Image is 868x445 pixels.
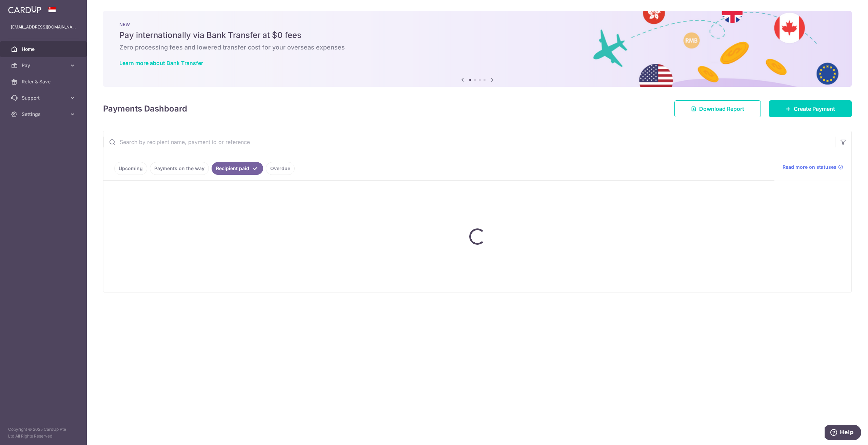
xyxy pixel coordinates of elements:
[769,100,852,117] a: Create Payment
[103,103,187,115] h4: Payments Dashboard
[119,30,835,41] h5: Pay internationally via Bank Transfer at $0 fees
[119,60,203,66] a: Learn more about Bank Transfer
[212,162,263,175] a: Recipient paid
[103,131,835,153] input: Search by recipient name, payment id or reference
[699,105,744,113] span: Download Report
[794,105,835,113] span: Create Payment
[22,78,66,85] span: Refer & Save
[783,164,843,170] a: Read more on statuses
[103,11,852,87] img: Bank transfer banner
[22,111,66,118] span: Settings
[783,164,836,170] span: Read more on statuses
[674,100,761,117] a: Download Report
[22,46,66,53] span: Home
[119,22,835,27] p: NEW
[825,425,861,442] iframe: Opens a widget where you can find more information
[11,24,76,31] p: [EMAIL_ADDRESS][DOMAIN_NAME]
[22,62,66,69] span: Pay
[119,43,835,52] h6: Zero processing fees and lowered transfer cost for your overseas expenses
[22,95,66,101] span: Support
[8,5,41,14] img: CardUp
